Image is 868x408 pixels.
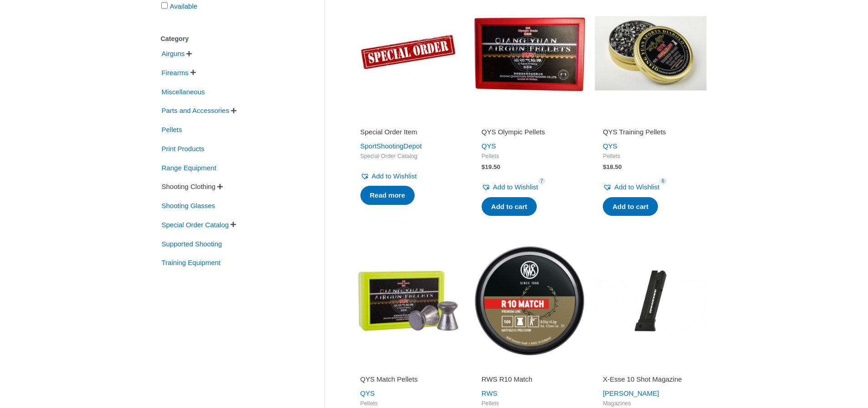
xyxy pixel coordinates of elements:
[482,127,577,137] h2: QYS Olympic Pellets
[538,178,545,184] span: 7
[372,172,417,180] span: Add to Wishlist
[482,375,577,384] h2: RWS R10 Match
[482,142,496,150] a: QYS
[161,2,168,9] input: Available
[482,163,500,170] bdi: 19.50
[161,141,205,157] span: Print Products
[473,245,586,357] img: RWS R10 Match
[603,142,617,150] a: QYS
[161,103,230,118] span: Parts and Accessories
[603,197,658,216] a: Add to cart: “QYS Training Pellets”
[482,375,577,387] a: RWS R10 Match
[482,400,577,408] span: Pellets
[603,375,699,387] a: X-Esse 10 Shot Magazine
[161,122,183,138] span: Pellets
[161,220,230,228] a: Special Order Catalog
[482,362,577,373] iframe: Customer reviews powered by Trustpilot
[360,375,456,384] h2: QYS Match Pellets
[360,389,375,397] a: QYS
[482,181,538,194] a: Add to Wishlist
[360,115,456,126] iframe: Customer reviews powered by Trustpilot
[659,178,667,184] span: 6
[231,221,236,228] span: 
[161,255,222,270] span: Training Equipment
[161,201,216,209] a: Shooting Glasses
[161,198,216,214] span: Shooting Glasses
[603,163,606,170] span: $
[482,197,537,216] a: Add to cart: “QYS Olympic Pellets”
[352,245,464,357] img: QYS Match Pellets
[161,125,183,133] a: Pellets
[231,107,236,114] span: 
[161,68,190,76] a: Firearms
[161,144,205,152] a: Print Products
[161,32,297,46] div: Category
[161,46,186,61] span: Airguns
[360,186,415,205] a: Read more about “Special Order Item”
[161,87,206,95] a: Miscellaneous
[360,153,456,160] span: Special Order Catalog
[161,236,223,252] span: Supported Shooting
[360,375,456,387] a: QYS Match Pellets
[360,127,456,137] h2: Special Order Item
[161,179,216,194] span: Shooting Clothing
[603,127,699,140] a: QYS Training Pellets
[603,127,699,137] h2: QYS Training Pellets
[482,389,498,397] a: RWS
[217,184,223,190] span: 
[161,84,206,100] span: Miscellaneous
[595,245,707,357] img: X-Esse 10 Shot Magazine
[161,163,217,171] a: Range Equipment
[603,181,659,194] a: Add to Wishlist
[603,362,699,373] iframe: Customer reviews powered by Trustpilot
[161,106,230,114] a: Parts and Accessories
[482,163,485,170] span: $
[603,400,699,408] span: Magazines
[603,115,699,126] iframe: Customer reviews powered by Trustpilot
[482,115,577,126] iframe: Customer reviews powered by Trustpilot
[360,142,422,150] a: SportShootingDepot
[170,2,198,10] a: Available
[603,163,621,170] bdi: 18.50
[614,183,659,191] span: Add to Wishlist
[161,217,230,233] span: Special Order Catalog
[161,65,190,81] span: Firearms
[482,153,577,160] span: Pellets
[603,375,699,384] h2: X-Esse 10 Shot Magazine
[161,258,222,266] a: Training Equipment
[360,400,456,408] span: Pellets
[603,389,659,397] a: [PERSON_NAME]
[161,182,216,190] a: Shooting Clothing
[186,51,192,57] span: 
[161,160,217,176] span: Range Equipment
[482,127,577,140] a: QYS Olympic Pellets
[360,362,456,373] iframe: Customer reviews powered by Trustpilot
[360,127,456,140] a: Special Order Item
[493,183,538,191] span: Add to Wishlist
[161,239,223,247] a: Supported Shooting
[161,49,186,57] a: Airguns
[360,170,417,183] a: Add to Wishlist
[603,153,699,160] span: Pellets
[190,69,196,76] span: 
